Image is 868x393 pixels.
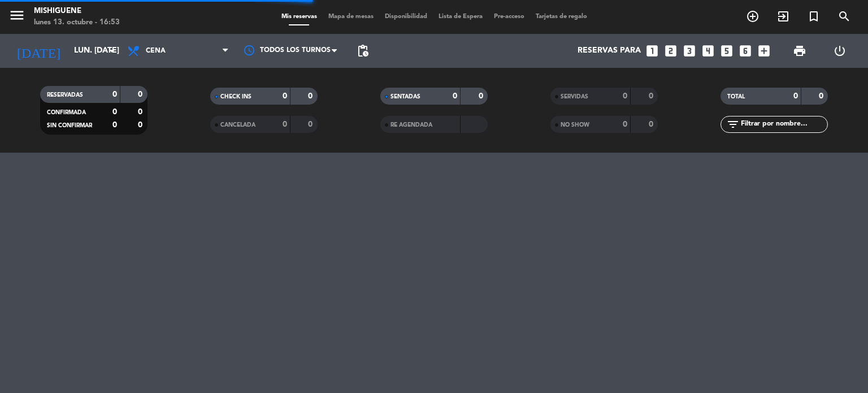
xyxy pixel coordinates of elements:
span: SENTADAS [390,94,420,100]
i: arrow_drop_down [105,44,119,58]
div: LOG OUT [819,34,860,68]
span: CHECK INS [220,94,251,100]
i: looks_5 [719,44,734,58]
strong: 0 [649,92,656,100]
strong: 0 [479,92,485,100]
i: [DATE] [8,38,68,63]
span: Reservas para [578,46,641,55]
span: NO SHOW [561,122,589,128]
i: add_box [757,44,771,58]
strong: 0 [793,92,798,100]
strong: 0 [112,90,117,98]
span: TOTAL [727,94,745,100]
i: exit_to_app [776,10,790,23]
span: Mapa de mesas [323,14,379,20]
button: menu [8,7,25,28]
i: power_settings_new [833,44,847,58]
span: Tarjetas de regalo [530,14,593,20]
span: Mis reservas [276,14,323,20]
span: print [793,44,806,58]
input: Filtrar por nombre... [740,118,827,131]
strong: 0 [138,90,145,98]
i: looks_one [645,44,659,58]
span: Pre-acceso [488,14,530,20]
span: Cena [146,47,166,55]
i: filter_list [726,118,740,131]
span: RE AGENDADA [390,122,432,128]
strong: 0 [623,120,627,128]
strong: 0 [283,92,287,100]
strong: 0 [283,120,287,128]
span: Disponibilidad [379,14,433,20]
strong: 0 [649,120,656,128]
span: RESERVADAS [47,92,83,98]
i: looks_4 [701,44,715,58]
strong: 0 [112,108,117,116]
div: lunes 13. octubre - 16:53 [34,17,120,28]
strong: 0 [138,108,145,116]
strong: 0 [308,120,315,128]
span: pending_actions [356,44,370,58]
i: add_circle_outline [746,10,759,23]
i: search [837,10,851,23]
strong: 0 [623,92,627,100]
span: SIN CONFIRMAR [47,123,92,128]
span: SERVIDAS [561,94,588,100]
span: Lista de Espera [433,14,488,20]
div: Mishiguene [34,6,120,17]
span: CONFIRMADA [47,110,86,115]
strong: 0 [138,121,145,129]
span: CANCELADA [220,122,255,128]
i: looks_6 [738,44,753,58]
i: looks_two [663,44,678,58]
strong: 0 [308,92,315,100]
strong: 0 [819,92,826,100]
i: menu [8,7,25,24]
strong: 0 [453,92,457,100]
i: looks_3 [682,44,697,58]
strong: 0 [112,121,117,129]
i: turned_in_not [807,10,821,23]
